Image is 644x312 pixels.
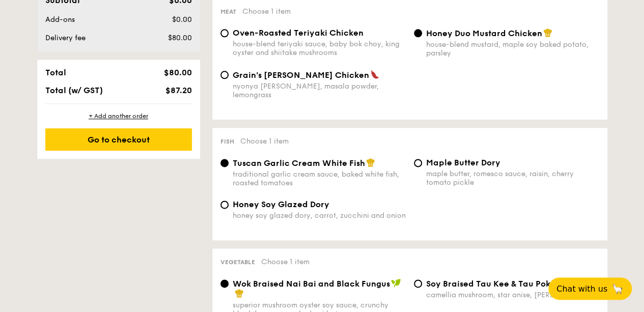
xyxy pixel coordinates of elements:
[220,29,229,37] input: Oven-Roasted Teriyaki Chickenhouse-blend teriyaki sauce, baby bok choy, king oyster and shiitake ...
[220,159,229,167] input: Tuscan Garlic Cream White Fishtraditional garlic cream sauce, baked white fish, roasted tomatoes
[220,71,229,79] input: Grain's [PERSON_NAME] Chickennyonya [PERSON_NAME], masala powder, lemongrass
[551,278,562,288] img: icon-vegan.f8ff3823.svg
[426,158,500,167] span: Maple Butter Dory
[235,289,244,298] img: icon-chef-hat.a58ddaea.svg
[233,70,369,80] span: Grain's [PERSON_NAME] Chicken
[414,159,422,167] input: Maple Butter Dorymaple butter, romesco sauce, raisin, cherry tomato pickle
[543,28,552,37] img: icon-chef-hat.a58ddaea.svg
[220,8,236,15] span: Meat
[233,170,406,187] div: traditional garlic cream sauce, baked white fish, roasted tomatoes
[391,278,401,288] img: icon-vegan.f8ff3823.svg
[548,277,632,300] button: Chat with us🦙
[242,7,291,16] span: Choose 1 item
[366,158,375,167] img: icon-chef-hat.a58ddaea.svg
[45,112,192,120] div: + Add another order
[261,258,310,266] span: Choose 1 item
[163,68,191,77] span: $80.00
[233,82,406,99] div: nyonya [PERSON_NAME], masala powder, lemongrass
[233,279,390,289] span: Wok Braised Nai Bai and Black Fungus
[45,15,75,24] span: Add-ons
[220,201,229,209] input: Honey Soy Glazed Doryhoney soy glazed dory, carrot, zucchini and onion
[556,284,607,294] span: Chat with us
[233,158,365,168] span: Tuscan Garlic Cream White Fish
[45,34,86,42] span: Delivery fee
[426,291,599,299] div: camellia mushroom, star anise, [PERSON_NAME]
[233,200,329,209] span: Honey Soy Glazed Dory
[414,279,422,288] input: ⁠Soy Braised Tau Kee & Tau Pokcamellia mushroom, star anise, [PERSON_NAME]
[611,283,624,295] span: 🦙
[45,128,192,151] div: Go to checkout
[426,169,599,187] div: maple butter, romesco sauce, raisin, cherry tomato pickle
[233,40,406,57] div: house-blend teriyaki sauce, baby bok choy, king oyster and shiitake mushrooms
[220,138,234,145] span: Fish
[233,28,363,38] span: Oven-Roasted Teriyaki Chicken
[165,86,191,95] span: $87.20
[370,70,379,79] img: icon-spicy.37a8142b.svg
[167,34,191,42] span: $80.00
[172,15,191,24] span: $0.00
[45,68,66,77] span: Total
[240,137,289,146] span: Choose 1 item
[233,211,406,220] div: honey soy glazed dory, carrot, zucchini and onion
[426,29,542,38] span: Honey Duo Mustard Chicken
[414,29,422,37] input: Honey Duo Mustard Chickenhouse-blend mustard, maple soy baked potato, parsley
[220,279,229,288] input: Wok Braised Nai Bai and Black Fungussuperior mushroom oyster soy sauce, crunchy black fungus, poa...
[426,279,550,289] span: ⁠Soy Braised Tau Kee & Tau Pok
[220,259,255,266] span: Vegetable
[45,86,103,95] span: Total (w/ GST)
[426,40,599,58] div: house-blend mustard, maple soy baked potato, parsley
